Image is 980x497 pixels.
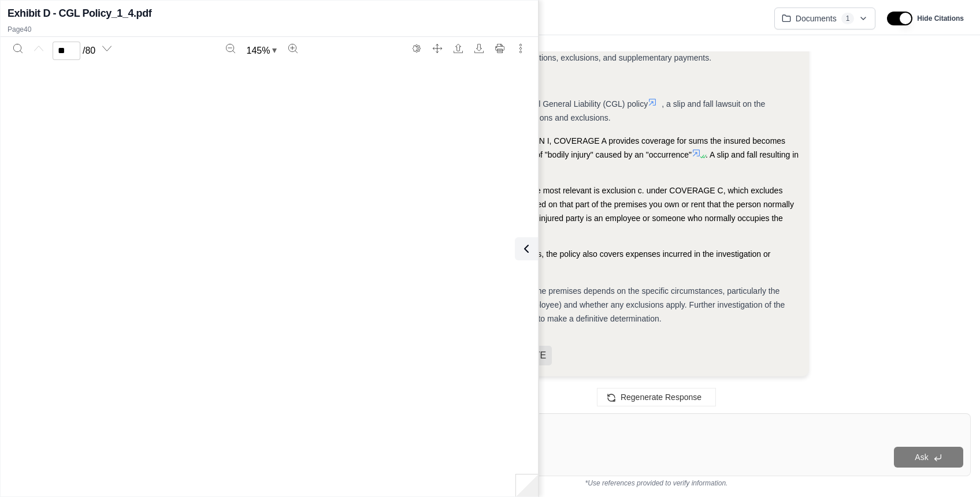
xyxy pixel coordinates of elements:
[361,286,785,323] span: Therefore, coverage for a slip and fall lawsuit on the premises depends on the specific circumsta...
[247,44,270,58] span: 145 %
[8,25,531,34] p: Page 40
[83,44,95,58] span: / 80
[342,476,971,488] div: *Use references provided to verify information.
[242,42,282,60] button: Zoom document
[372,186,794,223] span: While several exclusions exist, the most relevant is exclusion c. under COVERAGE C, which exclude...
[597,388,716,406] button: Regenerate Response
[98,39,116,58] button: Next page
[491,39,509,58] button: Print
[841,13,855,24] span: 1
[372,249,770,272] span: If coverage applies, the policy also covers expenses incurred in the investigation or settlement ...
[915,453,928,462] span: Ask
[372,214,783,237] span: . This exclusion might apply if the injured party is an employee or someone who normally occupies...
[372,136,785,159] span: The Insuring Agreement in SECTION I, COVERAGE A provides coverage for sums the insured becomes le...
[284,39,302,58] button: Zoom in
[470,39,488,58] button: Download
[221,39,240,58] button: Zoom out
[9,39,27,58] button: Search
[53,42,80,60] input: Enter a page number
[8,5,151,21] h2: Exhibit D - CGL Policy_1_4.pdf
[337,11,765,29] div: Edit Title
[917,14,964,23] span: Hide Citations
[796,13,837,24] span: Documents
[449,39,467,58] button: Open file
[774,8,876,29] button: Documents1
[621,393,701,402] span: Regenerate Response
[407,39,426,58] button: Switch to the dark theme
[894,447,963,468] button: Ask
[511,39,530,58] button: More actions
[428,39,447,58] button: Full screen
[29,39,48,58] button: Previous page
